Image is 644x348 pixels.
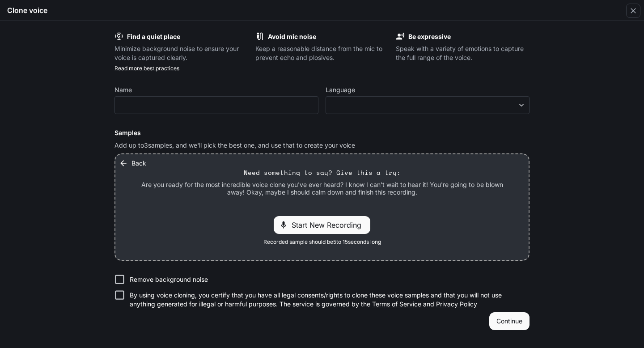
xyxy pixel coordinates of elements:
a: Read more best practices [114,65,179,72]
p: Speak with a variety of emotions to capture the full range of the voice. [396,44,530,62]
p: Keep a reasonable distance from the mic to prevent echo and plosives. [255,44,389,62]
div: Start New Recording [274,216,370,234]
h6: Samples [114,128,530,137]
b: Avoid mic noise [268,33,316,40]
p: Name [114,87,132,93]
p: Add up to 3 samples, and we'll pick the best one, and use that to create your voice [114,141,530,150]
span: Start New Recording [292,220,367,230]
button: Back [117,154,150,172]
h5: Clone voice [7,5,47,15]
span: Recorded sample should be 5 to 15 seconds long [263,238,381,246]
p: Remove background noise [130,275,208,284]
b: Find a quiet place [127,33,180,40]
a: Privacy Policy [436,300,477,308]
p: Are you ready for the most incredible voice clone you've ever heard? I know I can't wait to hear ... [137,181,507,196]
p: By using voice cloning, you certify that you have all legal consents/rights to clone these voice ... [130,291,522,309]
div: ​ [326,101,529,110]
p: Language [326,87,355,93]
p: Minimize background noise to ensure your voice is captured clearly. [114,44,248,62]
a: Terms of Service [372,300,421,308]
b: Be expressive [408,33,451,40]
p: Need something to say? Give this a try: [244,168,401,177]
button: Continue [489,312,530,330]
